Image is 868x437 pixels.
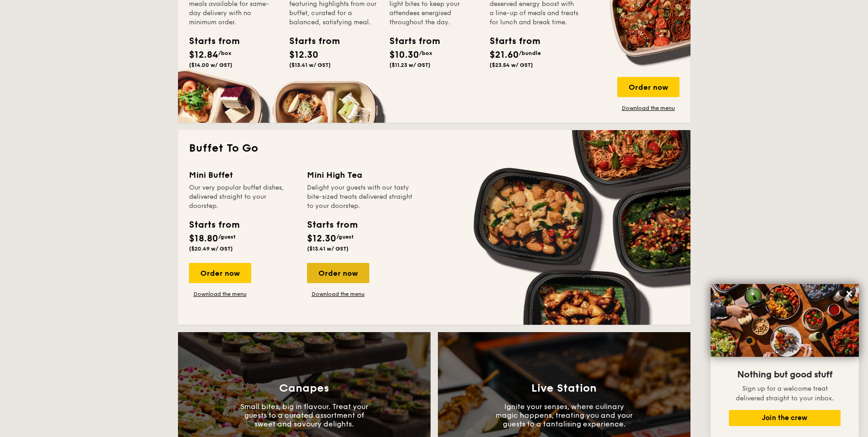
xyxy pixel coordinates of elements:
div: Starts from [189,34,230,48]
div: Delight your guests with our tasty bite-sized treats delivered straight to your doorstep. [307,183,414,211]
div: Mini Buffet [189,169,296,181]
div: Starts from [307,218,357,232]
div: Mini High Tea [307,169,414,181]
h3: Live Station [531,382,597,395]
button: Close [842,286,857,301]
span: ($11.23 w/ GST) [389,62,431,68]
span: $12.84 [189,49,218,60]
p: Ignite your senses, where culinary magic happens, treating you and your guests to a tantalising e... [496,402,633,428]
span: /bundle [519,50,541,56]
span: /box [419,50,432,56]
img: DSC07876-Edit02-Large.jpeg [711,284,859,357]
button: Join the crew [729,410,841,426]
span: ($23.54 w/ GST) [490,62,533,68]
span: ($14.00 w/ GST) [189,62,232,68]
span: $21.60 [490,49,519,60]
span: $18.80 [189,233,218,244]
h2: Buffet To Go [189,141,679,156]
div: Order now [189,263,251,283]
span: ($13.41 w/ GST) [307,246,349,252]
div: Starts from [289,34,330,48]
h3: Canapes [279,382,329,395]
div: Starts from [490,34,531,48]
span: Nothing but good stuff [737,369,832,380]
div: Starts from [389,34,431,48]
div: Order now [307,263,369,283]
a: Download the menu [617,104,679,112]
span: $12.30 [289,49,318,60]
a: Download the menu [189,290,251,298]
span: ($20.49 w/ GST) [189,246,233,252]
span: /guest [336,234,354,240]
div: Starts from [189,218,239,232]
span: ($13.41 w/ GST) [289,62,331,68]
div: Our very popular buffet dishes, delivered straight to your doorstep. [189,183,296,211]
span: $10.30 [389,49,419,60]
a: Download the menu [307,290,369,298]
p: Small bites, big in flavour. Treat your guests to a curated assortment of sweet and savoury delig... [236,402,373,428]
span: /box [218,50,232,56]
span: /guest [218,234,236,240]
span: Sign up for a welcome treat delivered straight to your inbox. [736,385,834,402]
div: Order now [617,77,679,97]
span: $12.30 [307,233,336,244]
